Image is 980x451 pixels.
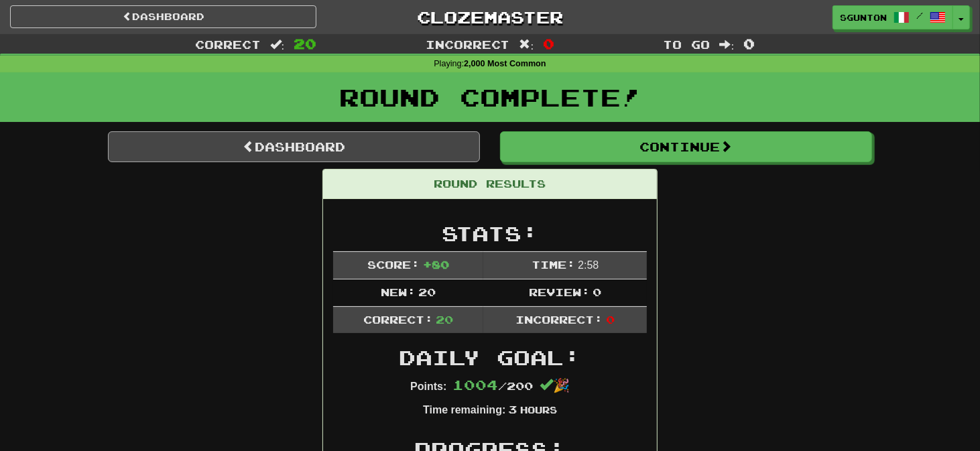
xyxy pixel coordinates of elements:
[195,38,261,51] span: Correct
[108,131,480,162] a: Dashboard
[452,377,498,393] span: 1004
[464,59,546,68] strong: 2,000 Most Common
[543,36,554,52] span: 0
[418,285,436,298] span: 20
[336,5,643,29] a: Clozemaster
[578,259,599,271] span: 2 : 58
[426,38,510,51] span: Incorrect
[333,222,647,245] h2: Stats:
[743,36,755,52] span: 0
[333,346,647,369] h2: Daily Goal:
[423,258,449,271] span: + 80
[363,313,433,326] span: Correct:
[916,11,923,20] span: /
[540,378,570,393] span: 🎉
[10,5,316,28] a: Dashboard
[500,131,872,162] button: Continue
[410,381,446,392] strong: Points:
[323,170,657,199] div: Round Results
[606,313,615,326] span: 0
[367,258,420,271] span: Score:
[270,39,285,50] span: :
[840,11,887,23] span: sgunton
[664,38,711,51] span: To go
[508,403,517,415] span: 3
[452,379,533,392] span: / 200
[529,285,590,298] span: Review:
[423,404,505,415] strong: Time remaining:
[381,285,416,298] span: New:
[436,313,453,326] span: 20
[294,36,316,52] span: 20
[515,313,603,326] span: Incorrect:
[833,5,953,29] a: sgunton /
[5,84,975,111] h1: Round Complete!
[532,258,575,271] span: Time:
[593,285,601,298] span: 0
[520,404,557,415] small: Hours
[720,39,735,50] span: :
[519,39,534,50] span: :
